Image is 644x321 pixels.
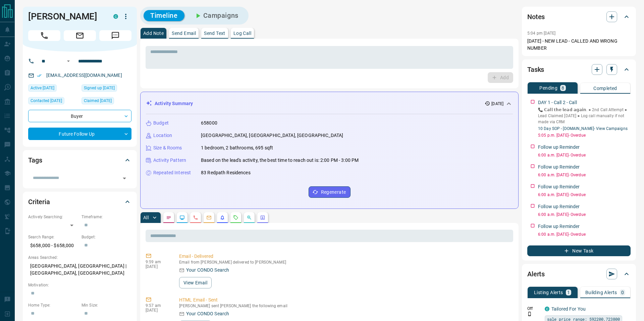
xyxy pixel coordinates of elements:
[538,203,580,210] p: Follow up Reminder
[538,99,577,106] p: DAY 1 - Call 2 - Call
[538,172,631,178] p: 6:00 a.m. [DATE] - Overdue
[538,126,628,131] a: 10 Day SOP - [DOMAIN_NAME]- View Campaigns
[186,267,229,274] p: Your CONDO Search
[82,234,131,240] p: Budget:
[28,11,103,22] h1: [PERSON_NAME]
[193,215,198,220] svg: Calls
[538,192,631,198] p: 6:00 a.m. [DATE] - Overdue
[146,308,169,313] p: [DATE]
[220,215,225,220] svg: Listing Alerts
[64,30,96,41] span: Email
[153,169,191,176] p: Repeated Interest
[201,169,251,176] p: 83 Redpath Residences
[186,310,229,317] p: Your CONDO Search
[84,97,112,104] span: Claimed [DATE]
[538,152,631,158] p: 6:00 a.m. [DATE] - Overdue
[179,253,511,260] p: Email - Delivered
[201,120,217,127] p: 658000
[28,30,60,41] span: Call
[146,303,169,308] p: 9:57 am
[82,84,131,94] div: Sat Aug 02 2025
[153,144,182,151] p: Size & Rooms
[527,11,545,22] h2: Notes
[527,266,631,282] div: Alerts
[28,110,131,122] div: Buyer
[538,132,631,138] p: 5:05 p.m. [DATE] - Overdue
[28,214,78,220] p: Actively Searching:
[155,100,193,107] p: Activity Summary
[187,10,245,21] button: Campaigns
[28,261,131,279] p: [GEOGRAPHIC_DATA], [GEOGRAPHIC_DATA] | [GEOGRAPHIC_DATA], [GEOGRAPHIC_DATA]
[538,144,580,151] p: Follow up Reminder
[527,312,532,316] svg: Push Notification Only
[153,120,169,127] p: Budget
[153,132,172,139] p: Location
[146,97,513,110] div: Activity Summary[DATE]
[64,57,72,65] button: Open
[153,157,186,164] p: Activity Pattern
[28,240,78,251] p: $658,000 - $658,000
[233,215,238,220] svg: Requests
[201,157,359,164] p: Based on the lead's activity, the best time to reach out is: 2:00 PM - 3:00 PM
[28,282,131,288] p: Motivation:
[172,31,196,36] p: Send Email
[538,212,631,218] p: 6:00 a.m. [DATE] - Overdue
[144,10,184,21] button: Timeline
[166,215,171,220] svg: Notes
[143,31,164,36] p: Add Note
[538,164,580,171] p: Follow up Reminder
[82,214,131,220] p: Timeframe:
[31,85,54,91] span: Active [DATE]
[99,30,131,41] span: Message
[82,97,131,106] div: Sat Aug 02 2025
[621,290,624,295] p: 0
[179,260,511,265] p: Email from [PERSON_NAME] delivered to [PERSON_NAME]
[179,304,511,308] p: [PERSON_NAME] sent [PERSON_NAME] the following email
[28,128,131,140] div: Future Follow Up
[82,302,131,308] p: Min Size:
[527,245,631,256] button: New Task
[593,86,617,91] p: Completed
[247,215,252,220] svg: Opportunities
[113,14,118,19] div: condos.ca
[204,31,225,36] p: Send Text
[146,264,169,269] p: [DATE]
[585,290,617,295] p: Building Alerts
[28,152,131,168] div: Tags
[143,215,149,220] p: All
[538,107,631,125] p: 📞 𝗖𝗮𝗹𝗹 𝘁𝗵𝗲 𝗹𝗲𝗮𝗱 𝗮𝗴𝗮𝗶𝗻. ● 2nd Call Attempt ● Lead Claimed [DATE] ‎● Log call manually if not made ...
[561,86,564,90] p: 8
[527,269,545,279] h2: Alerts
[491,101,503,107] p: [DATE]
[551,306,586,312] a: Tailored For You
[28,196,50,207] h2: Criteria
[179,277,212,288] button: View Email
[28,255,131,261] p: Areas Searched:
[527,38,631,52] p: [DATE] - NEW LEAD - CALLED AND WRONG NUMBER
[46,73,122,78] a: [EMAIL_ADDRESS][DOMAIN_NAME]
[28,155,42,166] h2: Tags
[567,290,570,295] p: 1
[527,9,631,25] div: Notes
[538,231,631,237] p: 6:00 a.m. [DATE] - Overdue
[84,85,115,91] span: Signed up [DATE]
[37,73,42,78] svg: Email Verified
[28,302,78,308] p: Home Type:
[527,306,541,312] p: Off
[28,97,78,106] div: Thu Oct 09 2025
[179,215,185,220] svg: Lead Browsing Activity
[527,64,544,75] h2: Tasks
[146,260,169,264] p: 9:59 am
[201,132,343,139] p: [GEOGRAPHIC_DATA], [GEOGRAPHIC_DATA], [GEOGRAPHIC_DATA]
[527,61,631,78] div: Tasks
[545,307,549,311] div: condos.ca
[539,86,557,90] p: Pending
[120,174,129,183] button: Open
[233,31,251,36] p: Log Call
[527,31,556,36] p: 5:04 pm [DATE]
[179,296,511,304] p: HTML Email - Sent
[28,84,78,94] div: Sat Aug 02 2025
[538,223,580,230] p: Follow up Reminder
[309,186,351,198] button: Regenerate
[206,215,212,220] svg: Emails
